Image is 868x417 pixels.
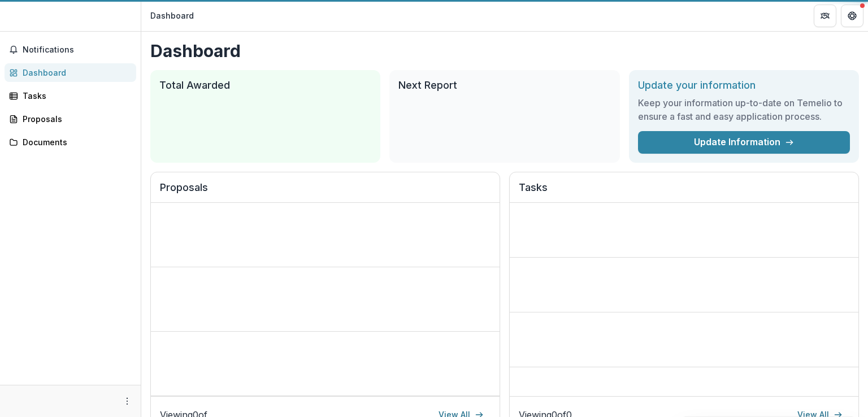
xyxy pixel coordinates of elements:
button: More [120,394,134,408]
div: Dashboard [150,10,194,21]
a: Documents [5,133,136,151]
button: Get Help [841,5,863,27]
div: Proposals [23,113,127,125]
div: Dashboard [23,67,127,79]
h2: Next Report [398,79,610,92]
span: Notifications [23,45,132,55]
button: Partners [814,5,836,27]
h1: Dashboard [150,41,859,61]
h3: Keep your information up-to-date on Temelio to ensure a fast and easy application process. [638,96,850,123]
a: Update Information [638,131,850,154]
h2: Total Awarded [159,79,371,92]
h2: Tasks [519,181,849,203]
a: Tasks [5,86,136,105]
button: Notifications [5,41,136,59]
h2: Proposals [160,181,491,203]
div: Documents [23,136,127,148]
a: Dashboard [5,63,136,82]
div: Tasks [23,90,127,102]
nav: breadcrumb [146,7,198,24]
h2: Update your information [638,79,850,92]
a: Proposals [5,110,136,128]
